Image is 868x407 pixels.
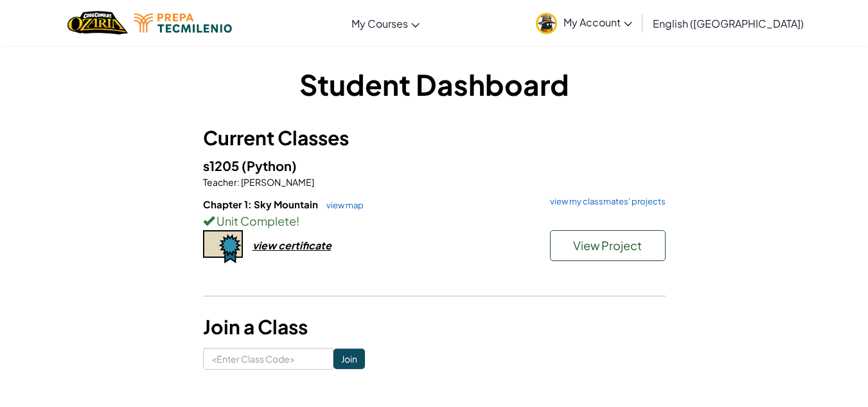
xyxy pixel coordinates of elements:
img: avatar [536,13,557,34]
a: view my classmates' projects [544,197,666,206]
span: [PERSON_NAME] [240,176,314,188]
a: English ([GEOGRAPHIC_DATA]) [646,6,810,41]
span: (Python) [242,158,297,174]
a: My Account [529,3,639,43]
div: view certificate [252,239,332,252]
img: certificate-icon.png [203,230,243,264]
span: My Account [563,15,632,29]
img: Tecmilenio logo [134,14,232,33]
img: Home [67,10,127,36]
span: English ([GEOGRAPHIC_DATA]) [653,17,804,30]
h3: Join a Class [203,312,666,341]
span: My Courses [351,17,408,30]
a: Ozaria by CodeCombat logo [67,10,127,36]
span: Unit Complete [215,213,296,228]
a: view map [320,200,364,210]
input: Join [333,348,365,369]
span: View Project [573,238,642,253]
button: View Project [550,230,666,261]
span: Chapter 1: Sky Mountain [203,198,320,210]
h3: Current Classes [203,123,666,152]
a: view certificate [203,239,332,252]
span: ! [296,213,299,228]
h1: Student Dashboard [203,64,666,104]
input: <Enter Class Code> [203,348,333,370]
span: Teacher [203,176,237,188]
span: s1205 [203,158,242,174]
a: My Courses [345,6,426,41]
span: : [237,176,240,188]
